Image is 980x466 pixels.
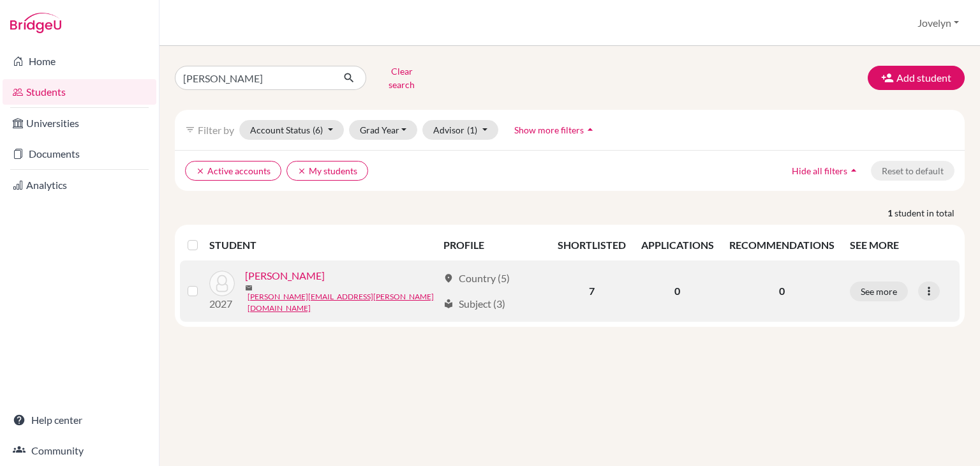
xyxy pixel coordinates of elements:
[514,124,584,135] span: Show more filters
[422,120,498,140] button: Advisor(1)
[313,124,323,135] span: (6)
[781,161,871,181] button: Hide all filtersarrow_drop_up
[912,11,965,35] button: Jovelyn
[175,66,333,90] input: Find student by name...
[847,164,860,177] i: arrow_drop_up
[3,172,156,198] a: Analytics
[196,167,205,176] i: clear
[503,120,607,140] button: Show more filtersarrow_drop_up
[722,230,842,260] th: RECOMMENDATIONS
[868,66,965,90] button: Add student
[850,282,908,301] button: See more
[349,120,418,140] button: Grad Year
[634,260,722,322] td: 0
[297,167,306,176] i: clear
[443,296,505,312] div: Subject (3)
[3,79,156,105] a: Students
[3,141,156,167] a: Documents
[634,230,722,260] th: APPLICATIONS
[887,206,895,220] strong: 1
[792,165,847,176] span: Hide all filters
[198,124,234,136] span: Filter by
[209,296,235,312] p: 2027
[729,283,835,299] p: 0
[248,291,438,314] a: [PERSON_NAME][EMAIL_ADDRESS][PERSON_NAME][DOMAIN_NAME]
[443,271,510,286] div: Country (5)
[10,13,61,33] img: Bridge-U
[3,49,156,74] a: Home
[842,230,960,260] th: SEE MORE
[467,124,477,135] span: (1)
[895,206,965,220] span: student in total
[3,438,156,463] a: Community
[3,110,156,136] a: Universities
[239,120,344,140] button: Account Status(6)
[443,299,454,309] span: local_library
[286,161,368,181] button: clearMy students
[209,230,436,260] th: STUDENT
[550,230,634,260] th: SHORTLISTED
[185,161,281,181] button: clearActive accounts
[550,260,634,322] td: 7
[443,273,454,283] span: location_on
[871,161,954,181] button: Reset to default
[209,271,235,296] img: Baraku, Bernard
[245,284,253,292] span: mail
[436,230,550,260] th: PROFILE
[185,124,195,135] i: filter_list
[366,61,437,94] button: Clear search
[3,407,156,433] a: Help center
[245,268,325,283] a: [PERSON_NAME]
[584,123,597,136] i: arrow_drop_up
